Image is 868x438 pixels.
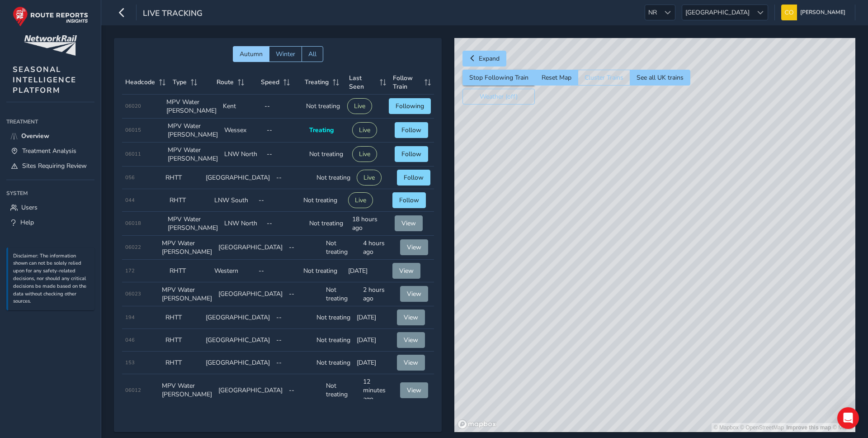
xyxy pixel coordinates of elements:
span: [GEOGRAPHIC_DATA] [682,5,753,20]
td: RHTT [162,352,203,374]
span: View [407,290,421,298]
span: 06022 [125,244,141,251]
td: LNW North [221,143,264,167]
span: Treatment Analysis [22,147,76,155]
td: Not treating [323,374,360,407]
td: [GEOGRAPHIC_DATA] [203,352,273,374]
td: [GEOGRAPHIC_DATA] [203,306,273,329]
img: diamond-layout [781,5,797,20]
button: View [400,286,428,302]
td: Western [211,260,256,282]
span: Autumn [240,50,263,58]
td: RHTT [162,167,203,189]
a: Treatment Analysis [6,143,94,158]
span: View [404,336,418,344]
a: Sites Requiring Review [6,158,94,173]
button: Follow [395,122,428,138]
td: LNW North [221,212,264,236]
button: Live [352,146,377,162]
span: 046 [125,337,135,343]
span: Route [217,78,234,86]
td: RHTT [166,189,211,212]
button: All [302,46,323,62]
span: [PERSON_NAME] [800,5,845,20]
button: View [397,355,425,371]
td: MPV Water [PERSON_NAME] [159,236,215,260]
span: View [399,267,414,275]
td: -- [264,143,306,167]
span: 153 [125,359,135,366]
span: Following [396,102,424,110]
button: Winter [269,46,302,62]
td: 12 minutes ago [360,374,397,407]
td: RHTT [162,306,203,329]
td: MPV Water [PERSON_NAME] [159,282,215,306]
img: rr logo [13,6,88,27]
span: Winter [276,50,295,58]
td: Not treating [323,282,360,306]
td: -- [264,119,306,143]
span: Follow Train [393,74,421,91]
td: [GEOGRAPHIC_DATA] [203,329,273,352]
span: 194 [125,314,135,321]
span: View [404,313,418,322]
td: Not treating [300,260,345,282]
button: Weather (off) [462,89,535,105]
button: View [395,215,423,231]
td: Not treating [306,212,349,236]
td: -- [286,236,323,260]
td: MPV Water [PERSON_NAME] [159,374,215,407]
td: MPV Water [PERSON_NAME] [165,119,221,143]
span: View [407,386,421,395]
span: Help [20,218,34,227]
td: MPV Water [PERSON_NAME] [163,95,220,119]
span: Follow [401,126,421,134]
span: Follow [401,150,421,158]
button: Live [347,98,372,114]
td: [DATE] [345,260,390,282]
img: customer logo [24,35,77,56]
span: 06018 [125,220,141,227]
span: Sites Requiring Review [22,162,87,170]
span: 06023 [125,290,141,297]
td: MPV Water [PERSON_NAME] [165,143,221,167]
button: Live [352,122,377,138]
span: Overview [21,132,49,140]
span: Follow [404,173,424,182]
span: Live Tracking [143,8,203,20]
p: Disclaimer: The information shown can not be solely relied upon for any safety-related decisions,... [13,252,90,306]
span: Users [21,203,38,212]
button: Follow [392,192,426,208]
td: -- [264,212,306,236]
td: Not treating [303,95,344,119]
button: See all UK trains [630,70,690,86]
td: [DATE] [354,329,394,352]
td: [GEOGRAPHIC_DATA] [215,374,286,407]
td: Not treating [313,306,354,329]
td: LNW South [211,189,256,212]
span: Expand [479,54,500,63]
span: Speed [261,78,279,86]
td: 18 hours ago [349,212,392,236]
span: Treating [309,126,334,134]
td: -- [286,374,323,407]
span: 044 [125,197,135,204]
button: Reset Map [535,70,578,86]
span: 06020 [125,103,141,109]
td: Not treating [313,329,354,352]
td: 2 hours ago [360,282,397,306]
span: Follow [399,196,419,205]
span: View [404,358,418,367]
button: View [400,239,428,255]
span: 06015 [125,127,141,133]
button: Stop Following Train [462,70,535,86]
span: SEASONAL INTELLIGENCE PLATFORM [13,64,76,95]
span: Type [173,78,187,86]
button: [PERSON_NAME] [781,5,849,20]
button: Following [389,98,431,114]
button: Follow [397,170,430,186]
div: System [6,186,94,200]
td: [DATE] [354,306,394,329]
td: MPV Water [PERSON_NAME] [165,212,221,236]
button: View [397,309,425,325]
